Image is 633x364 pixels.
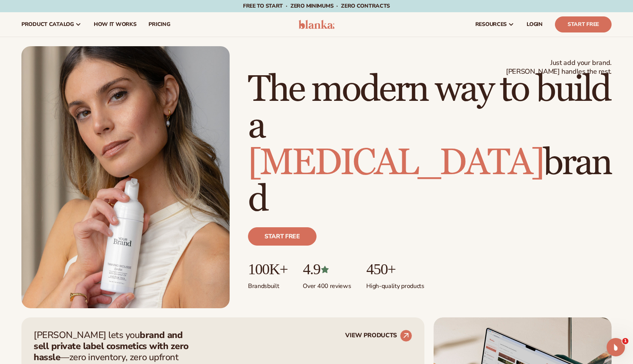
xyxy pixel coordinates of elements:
p: High-quality products [366,278,424,290]
strong: brand and sell private label cosmetics with zero hassle [34,329,189,363]
span: How It Works [94,21,137,28]
p: 450+ [366,261,424,278]
p: Over 400 reviews [303,278,351,290]
span: product catalog [21,21,74,28]
p: 4.9 [303,261,351,278]
span: pricing [148,21,170,28]
a: How It Works [88,12,143,37]
a: Start Free [555,16,612,32]
span: Free to start · ZERO minimums · ZERO contracts [243,2,390,10]
span: 1 [622,338,628,344]
a: Start free [248,227,316,246]
a: VIEW PRODUCTS [345,330,412,342]
span: Just add your brand. [PERSON_NAME] handles the rest. [506,58,612,76]
p: Brands built [248,278,287,290]
a: LOGIN [520,12,549,37]
span: resources [475,21,507,28]
iframe: Intercom live chat [607,338,625,356]
img: Female holding tanning mousse. [21,46,230,308]
img: logo [299,20,335,29]
a: pricing [142,12,176,37]
span: LOGIN [527,21,543,28]
a: resources [469,12,520,37]
p: 100K+ [248,261,287,278]
h1: The modern way to build a brand [248,71,612,218]
span: [MEDICAL_DATA] [248,141,543,185]
a: product catalog [15,12,88,37]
